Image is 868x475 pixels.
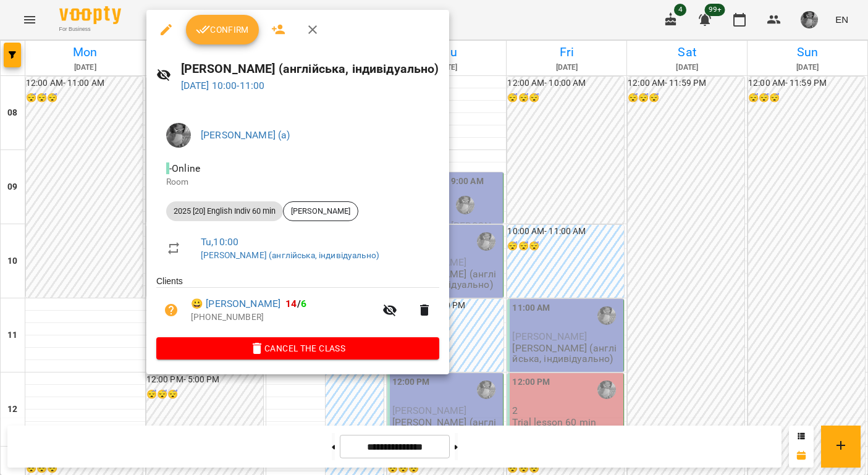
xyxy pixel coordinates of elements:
button: Cancel the class [156,337,439,359]
button: Confirm [186,15,259,44]
span: 2025 [20] English Indiv 60 min [166,206,283,217]
span: Confirm [196,22,249,37]
a: 😀 [PERSON_NAME] [191,296,280,311]
span: - Online [166,162,203,174]
span: 14 [285,298,297,309]
button: Unpaid. Bill the attendance? [156,295,186,325]
h6: [PERSON_NAME] (англійська, індивідуально) [181,59,439,78]
ul: Clients [156,275,439,337]
b: / [285,298,306,309]
a: [DATE] 10:00-11:00 [181,80,265,91]
span: 6 [301,298,306,309]
p: [PHONE_NUMBER] [191,311,375,324]
span: Cancel the class [166,341,429,356]
span: [PERSON_NAME] [284,206,358,217]
p: Room [166,176,429,188]
a: Tu , 10:00 [201,236,238,248]
div: [PERSON_NAME] [283,201,358,221]
img: d8a229def0a6a8f2afd845e9c03c6922.JPG [166,123,191,148]
a: [PERSON_NAME] (а) [201,129,290,141]
a: [PERSON_NAME] (англійська, індивідуально) [201,250,379,260]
